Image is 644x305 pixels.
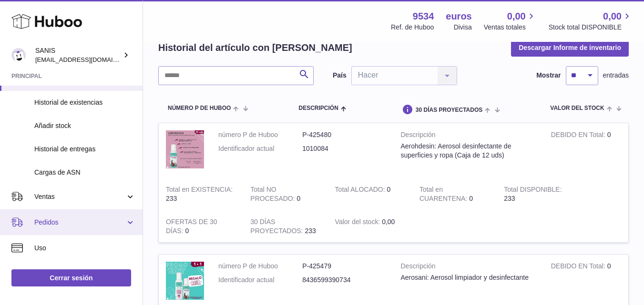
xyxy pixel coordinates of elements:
font: SANIS [35,47,55,54]
font: 233 [504,195,515,202]
img: imagen del producto [166,130,204,168]
font: OFERTAS DE 30 DÍAS [166,218,217,235]
font: 233 [305,227,316,235]
a: 0,00 Stock total DISPONIBLE [549,10,633,32]
font: número P de Huboo [218,131,278,138]
font: P-425480 [302,131,331,138]
font: 0,00 [382,218,395,226]
font: 30 DÍAS PROYECTADOS [416,107,482,113]
font: DEBIDO EN Total [551,131,603,138]
font: Divisa [454,23,472,31]
font: Cerrar sesión [50,274,92,282]
font: Uso [34,244,46,252]
font: 1010084 [302,145,328,152]
font: Mostrar [536,71,561,79]
font: P-425479 [302,262,331,270]
font: Descripción [401,131,436,138]
font: Aerosani: Aerosol limpiador y desinfectante [401,274,529,281]
font: 0 [185,227,189,235]
img: ccx@sanimusic.net [11,48,26,62]
font: 8436599390734 [302,276,350,284]
font: DEBIDO EN Total [551,262,603,270]
font: Aerohdesin: Aerosol desinfectante de superficies y ropa (Caja de 12 uds) [401,142,511,159]
font: Historial del artículo con [PERSON_NAME] [158,42,352,53]
font: Descargar Informe de inventario [519,44,621,51]
font: Valor del stock [335,218,378,226]
a: 0,00 Ventas totales [484,10,537,32]
font: número P de Huboo [168,105,231,111]
font: 0 [607,262,611,270]
font: País [333,71,347,79]
font: 0 [297,195,301,202]
font: entradas [603,71,629,79]
font: 0,00 [603,11,622,21]
img: imagen del producto [166,262,204,300]
font: Añadir stock [34,122,71,129]
font: Ventas [34,193,55,200]
font: 233 [166,195,177,202]
button: Descargar Informe de inventario [511,39,629,56]
font: 0 [387,186,391,193]
font: [EMAIL_ADDRESS][DOMAIN_NAME] [35,56,140,63]
font: Valor del stock [550,105,604,111]
font: 0,00 [507,11,526,21]
font: Total ALOCADO [335,186,383,193]
font: euros [446,11,471,21]
font: Stock total DISPONIBLE [549,23,622,31]
font: Identificador actual [218,145,275,152]
font: 9534 [413,11,434,21]
font: número P de Huboo [218,262,278,270]
font: Ventas totales [484,23,526,31]
font: 0 [469,195,473,202]
font: Ref. de Huboo [391,23,434,31]
a: Cerrar sesión [11,269,131,286]
font: Cargas de ASN [34,168,81,176]
font: Historial de entregas [34,145,95,153]
font: Historial de existencias [34,98,102,106]
font: Total NO PROCESADO [250,186,293,202]
font: Total DISPONIBLE [504,186,560,193]
font: Total en EXISTENCIA [166,186,231,193]
font: Descripción [298,105,338,111]
font: Identificador actual [218,276,275,284]
font: 30 DÍAS PROYECTADOS [250,218,301,235]
font: Pedidos [34,218,59,226]
font: Principal [11,73,42,79]
font: 0 [607,131,611,138]
font: Total en CUARENTENA [419,186,465,202]
font: Descripción [401,262,436,270]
